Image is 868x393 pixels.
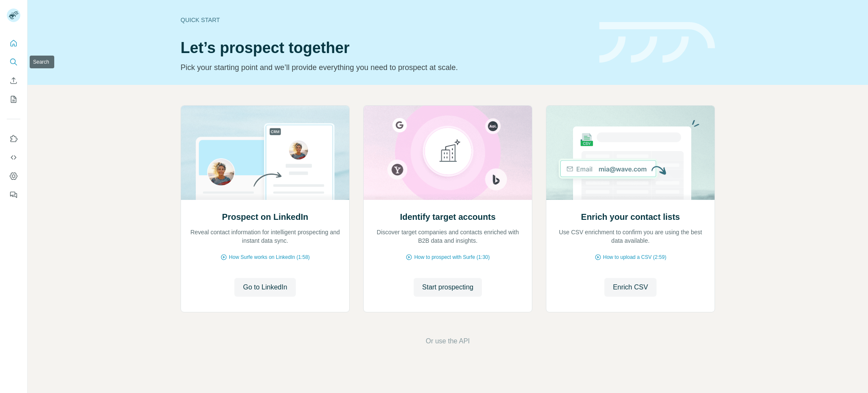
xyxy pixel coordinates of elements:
button: My lists [7,92,20,107]
div: Quick start [181,16,589,24]
h2: Enrich your contact lists [581,211,680,223]
span: How to prospect with Surfe (1:30) [414,253,490,261]
button: Use Surfe API [7,150,20,165]
p: Discover target companies and contacts enriched with B2B data and insights. [372,228,523,245]
p: Reveal contact information for intelligent prospecting and instant data sync. [189,228,341,245]
button: Use Surfe on LinkedIn [7,131,20,146]
button: Enrich CSV [7,73,20,88]
img: Identify target accounts [363,106,532,200]
button: Or use the API [426,336,470,346]
button: Search [7,54,20,70]
span: How to upload a CSV (2:59) [603,253,666,261]
button: Feedback [7,187,20,202]
p: Use CSV enrichment to confirm you are using the best data available. [555,228,706,245]
span: Go to LinkedIn [243,282,287,292]
button: Quick start [7,36,20,51]
img: banner [599,22,715,63]
span: Enrich CSV [613,282,648,292]
span: Start prospecting [422,282,473,292]
button: Start prospecting [414,278,482,297]
button: Dashboard [7,168,20,184]
img: Enrich your contact lists [546,106,715,200]
span: How Surfe works on LinkedIn (1:58) [229,253,310,261]
h2: Identify target accounts [400,211,496,223]
h1: Let’s prospect together [181,39,589,56]
button: Go to LinkedIn [234,278,295,297]
button: Enrich CSV [604,278,657,297]
h2: Prospect on LinkedIn [222,211,308,223]
img: Prospect on LinkedIn [181,106,350,200]
p: Pick your starting point and we’ll provide everything you need to prospect at scale. [181,62,589,73]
